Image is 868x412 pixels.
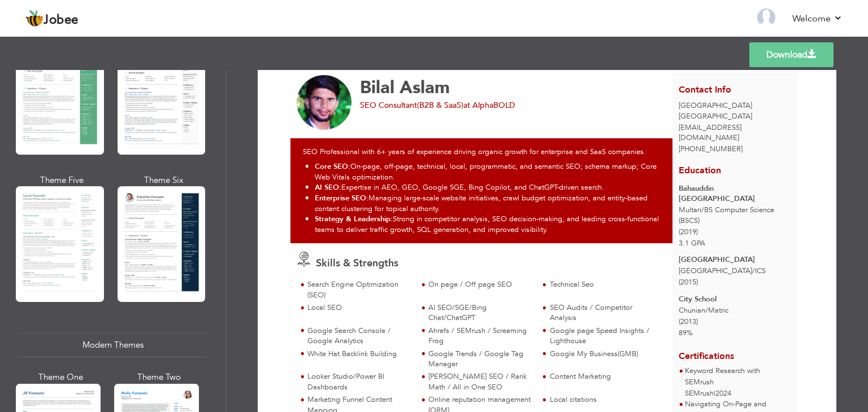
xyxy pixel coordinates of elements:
[18,333,207,357] div: Modern Themes
[44,14,79,27] span: Jobee
[705,305,708,315] span: /
[120,174,208,186] div: Theme Six
[290,138,679,243] div: SEO Professional with 6+ years of experience driving organic growth for enterprise and SaaS compa...
[685,388,791,400] p: SEMrush 2024
[25,10,79,28] a: Jobee
[679,144,743,154] span: [PHONE_NUMBER]
[116,371,201,383] div: Theme Two
[305,193,666,214] li: Managing large-scale website initiatives, crawl budget optimization, and entity-based content clu...
[315,161,350,172] strong: Core SEO:
[428,349,532,370] div: Google Trends / Google Tag Manager
[428,371,532,392] div: [PERSON_NAME] SEO / Rank Math / All in One SEO
[463,100,515,111] span: at AlphaBOLD
[550,279,653,290] div: Technical Seo
[428,303,532,323] div: AI SEO/SGE/Bing Chat/ChatGPT
[315,193,368,203] strong: Enterprise SEO:
[428,279,532,290] div: On page / Off page SEO
[428,326,532,347] div: Ahrefs / SEMrush / Screaming Frog
[550,395,653,405] div: Local citations
[679,122,741,143] span: [EMAIL_ADDRESS][DOMAIN_NAME]
[679,305,728,315] span: Chunian Matric
[400,76,450,99] span: Aslam
[315,214,393,224] strong: Strategy & Leadership:
[307,326,411,347] div: Google Search Console / Google Analytics
[679,294,791,305] div: City School
[749,42,834,67] a: Download
[360,76,394,99] span: Bilal
[305,182,666,193] li: Expertise in AEO, GEO, Google SGE, Bing Copilot, and ChatGPT-driven search.
[679,238,705,248] span: 3.1 GPA
[679,227,698,237] span: (2019)
[305,161,666,182] li: On-page, off-page, technical, local, programmatic, and semantic SEO; schema markup; Core Web Vita...
[714,388,715,398] span: |
[307,371,411,392] div: Looker Studio/Power BI Dashboards
[550,326,653,347] div: Google page Speed Insights / Lighthouse
[18,174,106,186] div: Theme Five
[679,341,734,363] span: Certifications
[550,349,653,360] div: Google My Business(GMB)
[297,75,352,130] img: No image
[685,366,760,387] span: Keyword Research with SEMrush
[679,111,752,121] span: [GEOGRAPHIC_DATA]
[550,303,653,323] div: SEO Audits / Competitor Analysis
[307,349,411,360] div: White Hat Backlink Building
[701,205,704,215] span: /
[679,164,721,177] span: Education
[18,371,103,383] div: Theme One
[792,12,843,25] a: Welcome
[679,205,774,226] span: Multan BS Computer Science (BSCS)
[305,214,666,235] li: Strong in competitor analysis, SEO decision-making, and leading cross-functional teams to deliver...
[679,317,698,327] span: (2013)
[679,328,693,338] span: 89%
[550,371,653,382] div: Content Marketing
[679,100,752,111] span: [GEOGRAPHIC_DATA]
[757,8,775,27] img: Profile Img
[316,256,398,270] span: Skills & Strengths
[307,303,411,313] div: Local SEO
[679,266,766,276] span: [GEOGRAPHIC_DATA] ICS
[679,277,698,287] span: (2015)
[679,255,791,265] div: [GEOGRAPHIC_DATA]
[315,182,341,192] strong: AI SEO:
[360,100,463,111] span: SEO Consultant(B2B & SaaS)
[25,10,44,28] img: jobee.io
[307,279,411,300] div: Search Engine Optimization (SEO)
[679,183,791,204] div: Bahauddin [GEOGRAPHIC_DATA]
[679,84,731,96] span: Contact Info
[752,266,755,276] span: /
